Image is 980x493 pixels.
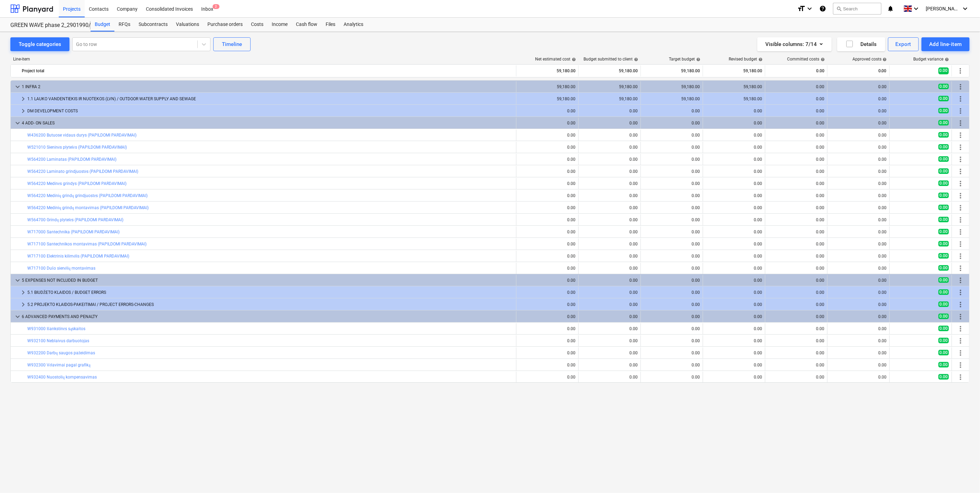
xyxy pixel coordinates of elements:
div: 59,180.00 [581,65,638,76]
div: 0.00 [706,266,762,271]
span: More actions [956,288,965,297]
div: 0.00 [830,217,887,222]
div: 0.00 [581,254,638,259]
div: 0.00 [706,145,762,150]
i: format_size [797,4,805,13]
div: 0.00 [768,217,824,222]
span: More actions [956,264,965,272]
a: W717100 Dušo sienėlių montavimas [27,266,95,271]
div: 0.00 [644,133,700,138]
div: 0.00 [519,363,576,368]
span: More actions [956,67,965,75]
div: 0.00 [644,363,700,368]
div: 59,180.00 [644,65,700,76]
span: help [944,57,949,62]
div: 0.00 [830,96,887,101]
div: 0.00 [706,278,762,283]
div: 0.00 [644,302,700,307]
div: 0.00 [519,205,576,210]
div: 0.00 [706,217,762,222]
span: help [757,57,763,62]
div: 5 EXPENSES NOT INCLUDED IN BUDGET [22,275,513,286]
div: 0.00 [644,278,700,283]
span: More actions [956,300,965,309]
div: 59,180.00 [644,96,700,101]
a: Cash flow [292,18,321,31]
div: 4 ADD- ON SALES [22,118,513,129]
span: search [836,6,842,11]
div: 0.00 [706,121,762,125]
span: keyboard_arrow_right [19,288,27,297]
span: keyboard_arrow_down [13,276,22,285]
div: 0.00 [519,326,576,331]
div: 0.00 [768,314,824,319]
div: 0.00 [830,181,887,186]
div: 0.00 [644,181,700,186]
a: W932200 Darbų saugos pažeidimas [27,351,95,355]
span: More actions [956,252,965,260]
div: 0.00 [706,133,762,138]
div: 0.00 [768,205,824,210]
div: 0.00 [706,109,762,113]
div: 6 ADVANCED PAYMENTS AND PENALTY [22,311,513,322]
a: Costs [247,18,268,31]
a: W436200 Butuose vidaus durys (PAPILDOMI PARDAVIMAI) [27,133,137,138]
div: 0.00 [706,351,762,355]
div: 0.00 [768,230,824,234]
div: 0.00 [581,230,638,234]
span: 0.00 [939,180,949,186]
div: 0.00 [706,290,762,295]
div: 0.00 [644,326,700,331]
span: 0.00 [939,132,949,138]
div: 0.00 [706,338,762,343]
span: More actions [956,155,965,164]
div: Valuations [172,18,203,31]
div: 0.00 [644,121,700,125]
div: 59,180.00 [581,96,638,101]
div: 0.00 [706,169,762,174]
div: 0.00 [768,254,824,259]
div: 0.00 [706,230,762,234]
div: 0.00 [581,278,638,283]
button: Visible columns:7/14 [757,37,832,51]
a: Files [321,18,339,31]
div: 0.00 [581,193,638,198]
span: 0.00 [939,374,949,380]
div: 0.00 [519,121,576,125]
div: 0.00 [581,302,638,307]
span: More actions [956,361,965,369]
span: keyboard_arrow_down [13,83,22,91]
div: 0.00 [830,266,887,271]
div: 0.00 [519,290,576,295]
div: 0.00 [644,266,700,271]
a: Subcontracts [134,18,172,31]
a: W564220 Medinių grindų montavimas (PAPILDOMI PARDAVIMAI) [27,205,149,210]
span: help [881,57,887,62]
span: More actions [956,83,965,91]
div: 59,180.00 [644,84,700,89]
a: W521010 Sieninės plytelės (PAPILDOMI PARDAVIMAI) [27,145,127,150]
span: keyboard_arrow_down [13,119,22,127]
div: 0.00 [581,205,638,210]
i: Knowledge base [819,4,826,13]
div: 0.00 [768,133,824,138]
div: 0.00 [830,193,887,198]
span: keyboard_arrow_right [19,107,27,115]
span: More actions [956,95,965,103]
div: 0.00 [519,338,576,343]
div: 0.00 [519,133,576,138]
div: 0.00 [581,266,638,271]
div: 59,180.00 [581,84,638,89]
span: 0.00 [939,289,949,295]
a: W564220 Medinės grindys (PAPILDOMI PARDAVIMAI) [27,181,127,186]
div: 0.00 [830,242,887,246]
div: 0.00 [768,266,824,271]
a: Income [268,18,292,31]
span: 0.00 [939,277,949,283]
div: Budget variance [914,57,949,62]
div: Committed costs [787,57,825,62]
div: 0.00 [644,242,700,246]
